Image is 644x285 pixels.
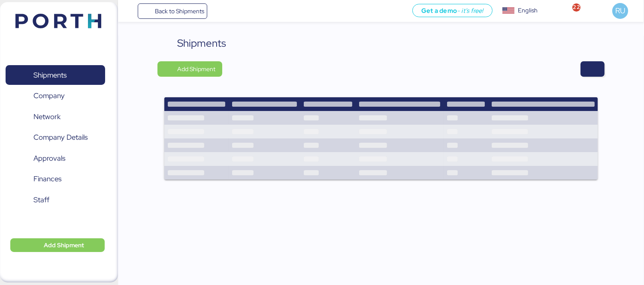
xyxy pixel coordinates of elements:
[33,90,65,102] span: Company
[6,148,105,168] a: Approvals
[157,61,222,77] button: Add Shipment
[33,152,65,165] span: Approvals
[123,4,138,18] button: Menu
[6,65,105,85] a: Shipments
[518,6,538,15] div: English
[155,6,204,16] span: Back to Shipments
[44,240,84,250] span: Add Shipment
[33,173,61,185] span: Finances
[33,194,49,206] span: Staff
[6,169,105,189] a: Finances
[177,64,215,74] span: Add Shipment
[10,238,105,252] button: Add Shipment
[33,111,60,123] span: Network
[6,86,105,106] a: Company
[615,5,625,16] span: RU
[33,131,88,144] span: Company Details
[6,190,105,210] a: Staff
[177,36,226,51] div: Shipments
[33,69,67,81] span: Shipments
[138,3,208,19] a: Back to Shipments
[6,107,105,126] a: Network
[6,128,105,147] a: Company Details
